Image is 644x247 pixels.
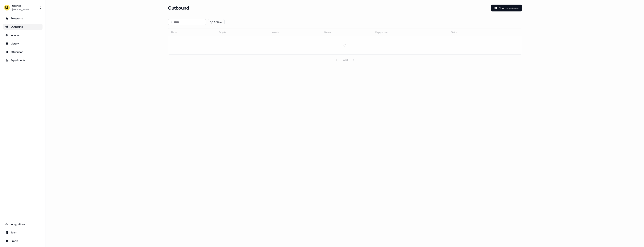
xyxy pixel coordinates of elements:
[3,238,43,244] a: Go to profile
[5,231,40,234] div: Team
[208,19,225,25] button: 0 Filters
[3,57,43,63] a: Go to experiments
[5,16,40,20] div: Prospects
[3,24,43,30] a: Go to outbound experience
[3,3,43,12] button: Userled[PERSON_NAME]
[5,42,40,45] div: Library
[5,33,40,37] div: Inbound
[12,4,29,8] div: Userled
[5,50,40,54] div: Attribution
[5,25,40,29] div: Outbound
[12,8,29,11] div: [PERSON_NAME]
[3,40,43,47] a: Go to templates
[3,229,43,236] a: Go to team
[5,222,40,226] div: Integrations
[5,58,40,62] div: Experiments
[3,15,43,21] a: Go to prospects
[5,239,40,243] div: Profile
[3,32,43,38] a: Go to Inbound
[491,5,522,11] button: New experience
[168,5,189,11] h3: Outbound
[3,221,43,227] a: Go to integrations
[3,49,43,55] a: Go to attribution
